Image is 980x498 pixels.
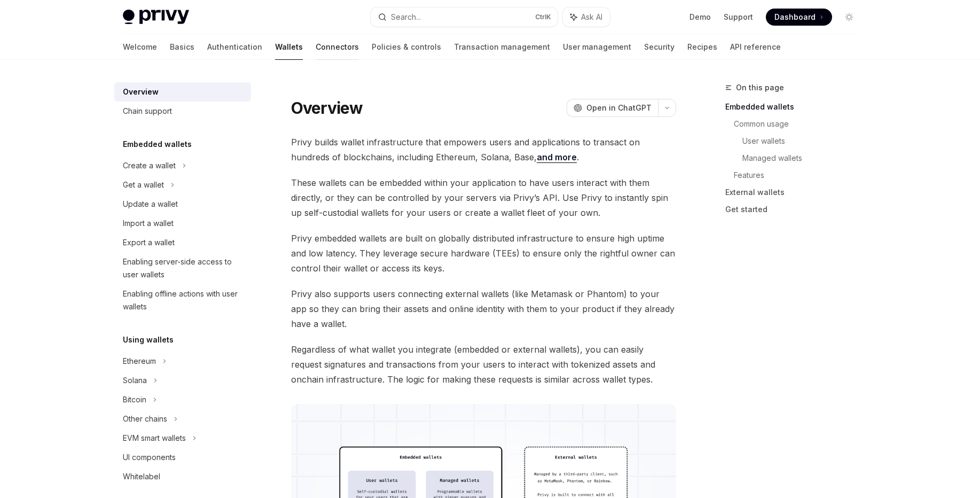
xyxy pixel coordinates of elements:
a: Overview [114,82,251,102]
a: UI components [114,448,251,467]
a: Demo [689,12,711,22]
div: Get a wallet [123,178,164,191]
a: Get started [725,201,866,218]
span: Open in ChatGPT [586,103,652,113]
a: and more [537,152,577,163]
h1: Overview [291,98,363,118]
div: Ethereum [123,355,156,368]
a: External wallets [725,184,866,201]
a: Transaction management [454,34,550,60]
a: Update a wallet [114,194,251,214]
a: Authentication [207,34,262,60]
a: Basics [170,34,194,60]
a: API reference [730,34,781,60]
div: Create a wallet [123,159,176,172]
div: Chain support [123,105,172,118]
a: Enabling server-side access to user wallets [114,252,251,284]
div: EVM smart wallets [123,432,186,445]
div: UI components [123,451,176,464]
a: Common usage [734,115,866,133]
div: Whitelabel [123,470,160,483]
button: Open in ChatGPT [567,99,658,117]
span: Regardless of what wallet you integrate (embedded or external wallets), you can easily request si... [291,342,676,387]
a: Policies & controls [372,34,441,60]
button: Ask AI [563,7,610,27]
div: Overview [123,85,159,98]
a: User management [563,34,631,60]
a: Chain support [114,102,251,121]
a: Connectors [316,34,359,60]
a: Welcome [123,34,157,60]
a: Whitelabel [114,467,251,486]
a: Wallets [275,34,303,60]
button: Toggle dark mode [841,9,858,26]
h5: Using wallets [123,333,174,346]
button: Search...CtrlK [371,7,558,27]
div: Bitcoin [123,393,146,406]
a: Export a wallet [114,233,251,252]
span: Ask AI [581,12,602,22]
a: User wallets [742,133,866,150]
a: Enabling offline actions with user wallets [114,284,251,316]
span: Ctrl K [535,13,551,21]
div: Enabling offline actions with user wallets [123,287,245,313]
span: These wallets can be embedded within your application to have users interact with them directly, ... [291,175,676,220]
div: Import a wallet [123,217,174,230]
div: Update a wallet [123,198,178,211]
div: Search... [391,11,421,24]
h5: Embedded wallets [123,138,192,151]
a: Managed wallets [742,150,866,167]
a: Support [724,12,753,22]
span: On this page [736,81,784,94]
a: Import a wallet [114,214,251,233]
span: Privy embedded wallets are built on globally distributed infrastructure to ensure high uptime and... [291,231,676,276]
span: Privy builds wallet infrastructure that empowers users and applications to transact on hundreds o... [291,135,676,165]
span: Privy also supports users connecting external wallets (like Metamask or Phantom) to your app so t... [291,286,676,331]
div: Other chains [123,413,167,425]
a: Recipes [687,34,717,60]
div: Export a wallet [123,236,175,249]
div: Enabling server-side access to user wallets [123,255,245,281]
a: Security [644,34,675,60]
a: Features [734,167,866,184]
a: Dashboard [766,9,832,26]
span: Dashboard [774,12,816,22]
img: light logo [123,10,189,25]
a: Embedded wallets [725,98,866,115]
div: Solana [123,374,147,387]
